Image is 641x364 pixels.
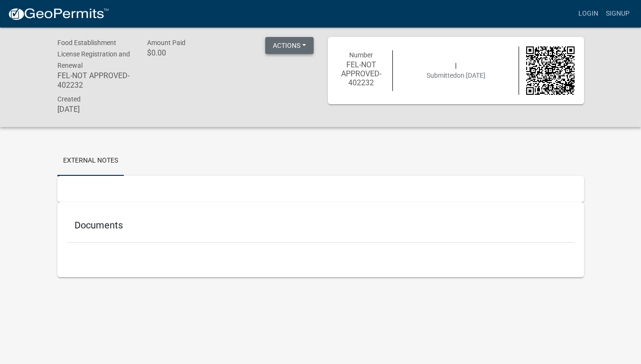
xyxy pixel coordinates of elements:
[337,60,386,88] h6: FEL-NOT APPROVED-402232
[57,39,130,69] span: Food Establishment License Registration and Renewal
[147,48,223,57] h6: $0.00
[455,62,456,69] span: |
[575,5,602,23] a: Login
[147,39,186,46] span: Amount Paid
[602,5,633,23] a: Signup
[57,71,133,89] h6: FEL-NOT APPROVED-402232
[57,146,124,176] a: External Notes
[265,37,314,54] button: Actions
[74,219,567,231] h5: Documents
[57,105,133,114] h6: [DATE]
[349,51,373,59] span: Number
[526,46,575,95] img: QR code
[427,72,485,79] span: Submitted on [DATE]
[57,95,81,103] span: Created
